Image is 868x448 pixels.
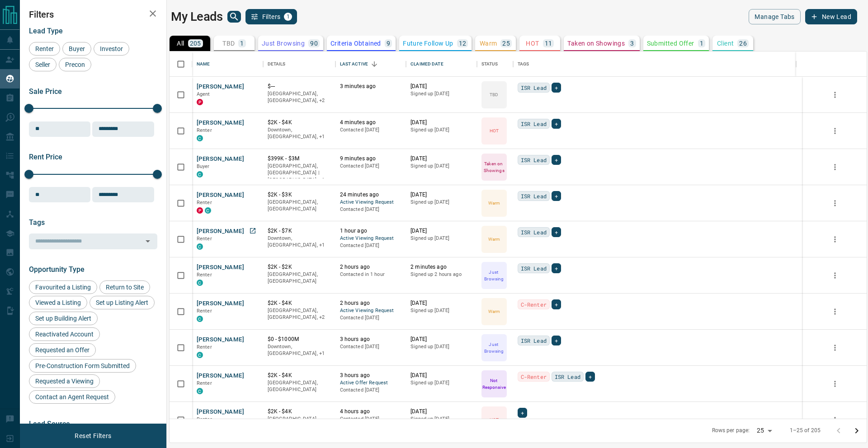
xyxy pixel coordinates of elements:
[828,233,842,246] button: more
[555,300,558,309] span: +
[268,51,286,77] div: Details
[29,390,115,404] div: Contact an Agent Request
[171,9,223,24] h1: My Leads
[197,171,203,177] div: condos.ca
[410,307,472,314] p: Signed up [DATE]
[29,312,98,325] div: Set up Building Alert
[647,40,694,47] p: Submitted Offer
[410,271,472,278] p: Signed up 2 hours ago
[368,58,381,70] button: Sort
[29,27,63,35] span: Lead Type
[32,61,53,68] span: Seller
[262,40,305,47] p: Just Browsing
[410,51,443,77] div: Claimed Date
[29,218,45,227] span: Tags
[490,91,498,98] p: TBD
[197,51,210,77] div: Name
[29,87,62,96] span: Sale Price
[340,191,402,199] p: 24 minutes ago
[410,299,472,307] p: [DATE]
[197,119,244,127] button: [PERSON_NAME]
[521,228,547,237] span: ISR Lead
[526,40,539,47] p: HOT
[245,9,297,24] button: Filters1
[340,51,368,77] div: Last Active
[268,83,331,90] p: $---
[387,40,390,47] p: 9
[482,160,506,174] p: Taken on Showings
[521,191,547,201] span: ISR Lead
[268,199,331,213] p: [GEOGRAPHIC_DATA], [GEOGRAPHIC_DATA]
[828,124,842,138] button: more
[488,236,500,243] p: Warm
[521,300,547,309] span: C-Renter
[99,280,150,294] div: Return to Site
[828,196,842,210] button: more
[410,263,472,271] p: 2 minutes ago
[340,387,402,394] p: Contacted [DATE]
[197,308,212,314] span: Renter
[268,415,331,429] p: [GEOGRAPHIC_DATA], [GEOGRAPHIC_DATA]
[410,379,472,387] p: Signed up [DATE]
[552,191,561,201] div: +
[589,372,592,381] span: +
[263,51,335,77] div: Details
[410,90,472,98] p: Signed up [DATE]
[521,372,547,381] span: C-Renter
[197,207,203,214] div: property.ca
[222,40,235,47] p: TBD
[555,228,558,237] span: +
[32,346,93,354] span: Requested an Offer
[197,155,244,163] button: [PERSON_NAME]
[340,343,402,350] p: Contacted [DATE]
[197,200,212,205] span: Renter
[410,415,472,423] p: Signed up [DATE]
[268,307,331,321] p: East End, Toronto
[69,428,117,443] button: Reset Filters
[555,83,558,92] span: +
[59,58,91,71] div: Precon
[518,408,527,418] div: +
[197,263,244,272] button: [PERSON_NAME]
[482,269,506,282] p: Just Browsing
[555,191,558,201] span: +
[410,227,472,235] p: [DATE]
[482,377,506,391] p: Not Responsive
[552,83,561,93] div: +
[828,269,842,282] button: more
[545,40,552,47] p: 11
[32,315,94,322] span: Set up Building Alert
[268,372,331,379] p: $2K - $4K
[753,424,775,437] div: 25
[410,336,472,343] p: [DATE]
[828,377,842,391] button: more
[410,163,472,170] p: Signed up [DATE]
[521,155,547,164] span: ISR Lead
[340,336,402,343] p: 3 hours ago
[197,135,203,141] div: condos.ca
[340,408,402,415] p: 4 hours ago
[32,299,84,306] span: Viewed a Listing
[555,372,580,381] span: ISR Lead
[521,336,547,345] span: ISR Lead
[197,280,203,286] div: condos.ca
[340,83,402,90] p: 3 minutes ago
[552,155,561,165] div: +
[197,83,244,91] button: [PERSON_NAME]
[555,155,558,164] span: +
[66,45,88,52] span: Buyer
[197,372,244,380] button: [PERSON_NAME]
[340,307,402,315] span: Active Viewing Request
[94,42,129,56] div: Investor
[477,51,513,77] div: Status
[197,163,210,169] span: Buyer
[340,126,402,134] p: Contacted [DATE]
[97,45,126,52] span: Investor
[268,336,331,343] p: $0 - $1000M
[197,344,212,350] span: Renter
[268,191,331,199] p: $2K - $3K
[630,40,634,47] p: 3
[406,51,477,77] div: Claimed Date
[502,40,510,47] p: 25
[555,264,558,273] span: +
